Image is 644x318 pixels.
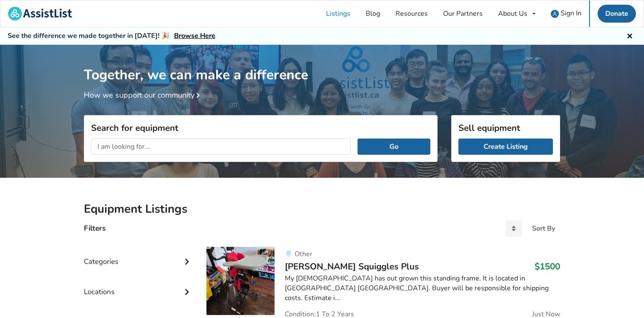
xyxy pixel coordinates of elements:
button: Go [358,139,430,155]
div: Locations [84,270,193,301]
h2: Equipment Listings [84,202,560,217]
div: Sort By [532,225,555,232]
img: user icon [551,10,559,18]
span: Condition: 1 To 2 Years [285,311,354,318]
a: How we support our community [84,90,203,100]
a: Donate [598,5,636,23]
a: Resources [388,0,435,27]
h4: Filters [84,223,106,233]
div: Categories [84,240,193,270]
span: [PERSON_NAME] Squiggles Plus [285,260,419,272]
span: Other [295,249,312,259]
h5: See the difference we made together in [DATE]! 🎉 [8,32,215,40]
a: Blog [358,0,388,27]
a: Our Partners [435,0,490,27]
h3: $1500 [535,261,560,272]
img: pediatric equipment-leckey squiggles plus [206,247,275,315]
h3: Sell equipment [458,122,553,133]
img: assistlist-logo [8,7,72,20]
input: I am looking for... [91,139,351,155]
a: Listings [318,0,358,27]
div: My [DEMOGRAPHIC_DATA] has out grown this standing frame. It is located in [GEOGRAPHIC_DATA] [GEOG... [285,274,560,303]
h1: Together, we can make a difference [84,45,560,84]
h3: Search for equipment [91,122,430,133]
div: About Us [498,10,527,17]
a: Browse Here [174,31,215,40]
a: user icon Sign In [543,0,589,27]
a: Create Listing [458,139,553,155]
span: Sign In [561,9,581,18]
span: Just Now [532,311,560,318]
